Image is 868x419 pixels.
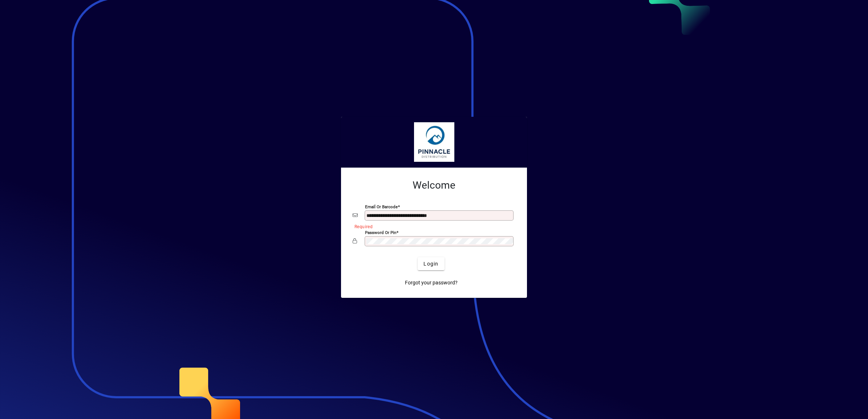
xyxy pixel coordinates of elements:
mat-label: Password or Pin [365,230,396,235]
a: Forgot your password? [402,276,461,289]
span: Login [423,260,438,268]
span: Forgot your password? [405,279,458,287]
button: Login [418,257,444,270]
mat-error: Required [354,222,510,230]
mat-label: Email or Barcode [365,204,398,209]
h2: Welcome [353,179,515,192]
